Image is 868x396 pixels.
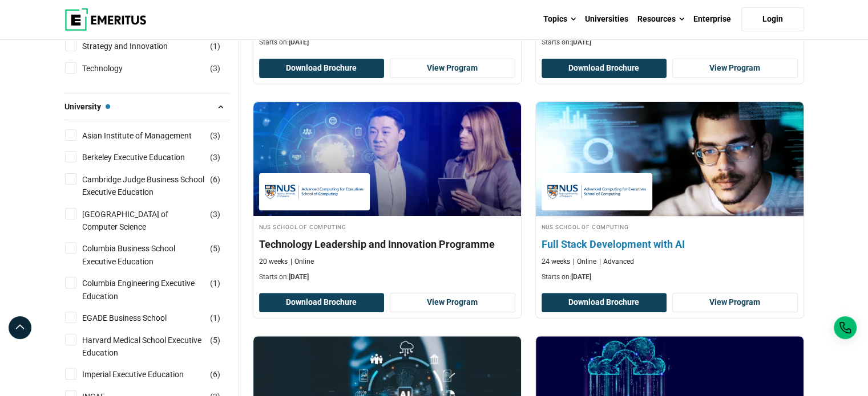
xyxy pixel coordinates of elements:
span: 5 [213,244,217,253]
a: Login [741,7,804,31]
a: View Program [672,293,798,312]
span: ( ) [210,173,220,186]
span: ( ) [210,368,220,381]
a: Berkeley Executive Education [82,151,208,164]
h4: NUS School of Computing [259,222,515,231]
p: 20 weeks [259,257,288,267]
a: Cambridge Judge Business School Executive Education [82,173,228,199]
span: [DATE] [571,273,591,281]
img: Full Stack Development with AI | Online Coding Course [522,96,817,222]
img: NUS School of Computing [265,179,364,205]
span: 6 [213,370,217,379]
span: 3 [213,153,217,162]
a: View Program [672,59,798,78]
a: View Program [390,293,515,312]
span: University [64,100,110,113]
a: View Program [390,59,515,78]
span: 1 [213,42,217,51]
span: 1 [213,313,217,322]
span: ( ) [210,312,220,324]
button: Download Brochure [259,293,385,312]
span: 5 [213,336,217,345]
h4: NUS School of Computing [542,222,798,231]
p: Starts on: [259,272,515,282]
p: Online [573,257,596,267]
span: ( ) [210,129,220,142]
p: Online [290,257,314,267]
span: [DATE] [289,38,309,46]
img: NUS School of Computing [547,179,647,205]
span: ( ) [210,242,220,255]
span: ( ) [210,208,220,221]
button: Download Brochure [259,59,385,78]
p: Starts on: [542,272,798,282]
a: Asian Institute of Management [82,129,215,142]
button: Download Brochure [542,293,667,312]
span: ( ) [210,40,220,52]
span: ( ) [210,277,220,289]
a: Imperial Executive Education [82,368,207,381]
a: EGADE Business School [82,312,189,324]
span: ( ) [210,151,220,164]
span: 3 [213,64,217,73]
p: Starts on: [542,38,798,47]
span: [DATE] [571,38,591,46]
p: Starts on: [259,38,515,47]
span: 3 [213,131,217,140]
a: Strategy and Innovation [82,40,191,52]
a: Coding Course by NUS School of Computing - September 30, 2025 NUS School of Computing NUS School ... [536,102,804,288]
a: [GEOGRAPHIC_DATA] of Computer Science [82,208,228,234]
a: Columbia Engineering Executive Education [82,277,228,303]
span: [DATE] [289,273,309,281]
a: Harvard Medical School Executive Education [82,334,228,360]
a: Leadership Course by NUS School of Computing - September 30, 2025 NUS School of Computing NUS Sch... [253,102,521,288]
a: Technology [82,62,146,75]
button: Download Brochure [542,59,667,78]
span: 3 [213,210,217,219]
img: Technology Leadership and Innovation Programme | Online Leadership Course [253,102,521,216]
span: ( ) [210,334,220,346]
a: Columbia Business School Executive Education [82,242,228,268]
span: ( ) [210,62,220,75]
button: University [64,98,229,115]
span: 1 [213,279,217,288]
p: Advanced [599,257,634,267]
p: 24 weeks [542,257,570,267]
h4: Full Stack Development with AI [542,237,798,251]
span: 6 [213,175,217,184]
h4: Technology Leadership and Innovation Programme [259,237,515,251]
